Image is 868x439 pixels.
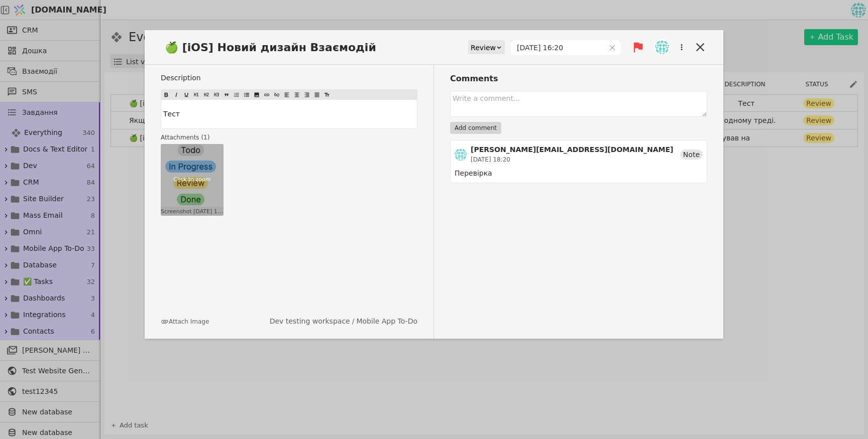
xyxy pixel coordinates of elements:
button: Attach Image [161,317,209,326]
div: Click to zoom [172,175,211,185]
a: Dev testing workspace [270,316,350,327]
h3: Comments [450,73,707,85]
img: ih [455,149,467,161]
button: Add comment [450,122,501,134]
div: [PERSON_NAME][EMAIL_ADDRESS][DOMAIN_NAME] [471,144,673,155]
span: Тест [163,110,180,118]
div: Review [471,41,496,55]
div: / [270,316,417,327]
span: 🍏 [iOS] Новий дизайн Взаємодій [161,39,386,56]
input: dd.MM.yyyy HH:mm [511,41,604,55]
svg: close [609,44,616,51]
div: Перевірка [455,168,703,179]
img: ih [655,40,669,54]
h4: Attachments ( 1 ) [161,133,417,142]
div: [DATE] 18:20 [471,155,673,164]
a: Mobile App To-Do [356,316,417,327]
label: Description [161,73,417,83]
div: Note [680,150,703,160]
button: Clear [609,44,616,51]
